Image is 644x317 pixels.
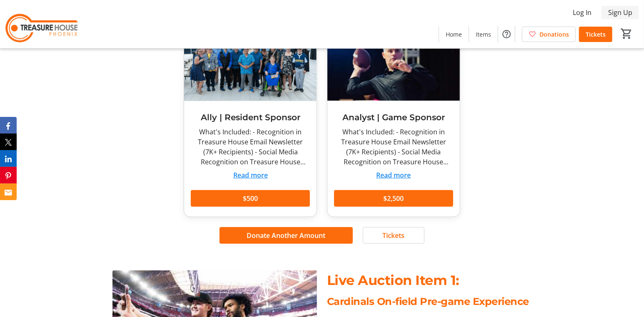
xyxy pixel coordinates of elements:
[243,193,258,203] span: $500
[446,30,462,39] span: Home
[602,6,639,19] button: Sign Up
[573,7,592,17] span: Log In
[498,26,515,42] button: Help
[334,111,453,124] h3: Analyst | Game Sponsor
[382,230,404,240] span: Tickets
[376,170,411,180] button: Read more
[327,270,532,290] p: Live Auction Item 1:
[191,190,310,207] button: $500
[579,27,612,42] a: Tickets
[539,30,569,39] span: Donations
[334,190,453,207] button: $2,500
[608,7,632,17] span: Sign Up
[363,227,424,244] button: Tickets
[191,111,310,124] h3: Ally | Resident Sponsor
[247,230,326,240] span: Donate Another Amount
[220,227,353,244] button: Donate Another Amount
[476,30,491,39] span: Items
[439,27,469,42] a: Home
[619,26,634,41] button: Cart
[184,26,317,101] img: Ally | Resident Sponsor
[522,27,576,42] a: Donations
[334,127,453,167] div: What's Included: - Recognition in Treasure House Email Newsletter (7K+ Recipients) - Social Media...
[566,6,598,19] button: Log In
[233,170,268,180] button: Read more
[191,127,310,167] div: What's Included: - Recognition in Treasure House Email Newsletter (7K+ Recipients) - Social Media...
[327,26,460,101] img: Analyst | Game Sponsor
[586,30,606,39] span: Tickets
[469,27,498,42] a: Items
[5,3,79,45] img: Treasure House's Logo
[383,193,404,203] span: $2,500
